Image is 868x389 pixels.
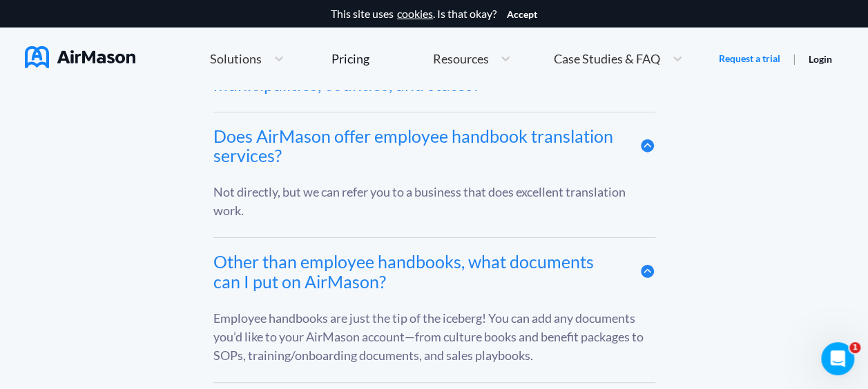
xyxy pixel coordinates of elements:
a: Login [809,53,832,65]
iframe: Intercom live chat [821,342,854,375]
div: Does AirMason provide automatic policy updates for municipalities, counties, and states? [213,54,619,94]
span: 1 [849,342,860,353]
button: Accept cookies [507,9,537,20]
div: Does AirMason offer employee handbook translation services? [213,126,619,166]
span: Solutions [210,52,262,65]
img: AirMason Logo [25,46,135,68]
span: Case Studies & FAQ [554,52,660,65]
span: Resources [432,52,488,65]
a: Pricing [331,46,369,71]
div: Employee handbooks are just the tip of the iceberg! You can add any documents you’d like to your ... [213,309,655,365]
span: | [793,52,796,65]
div: Other than employee handbooks, what documents can I put on AirMason? [213,252,619,292]
div: Not directly, but we can refer you to a business that does excellent translation work. [213,183,655,220]
a: cookies [397,8,433,20]
a: Request a trial [719,52,780,66]
div: Pricing [331,52,369,65]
